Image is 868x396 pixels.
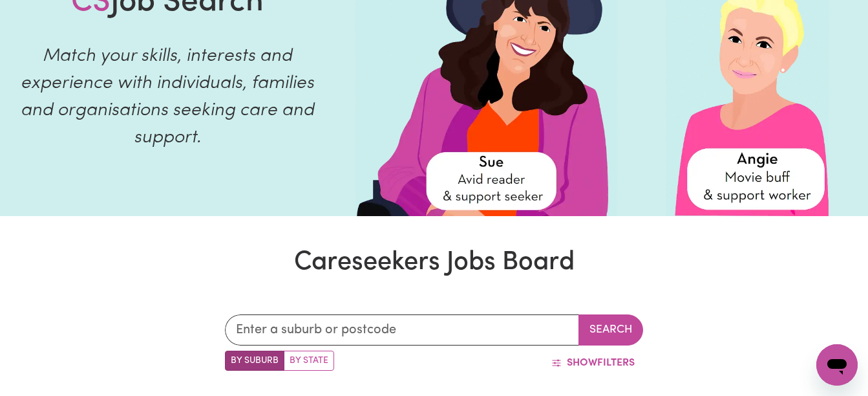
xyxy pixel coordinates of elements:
label: Search by suburb/post code [225,351,284,371]
label: Search by state [284,351,334,371]
button: ShowFilters [543,351,643,375]
p: Match your skills, interests and experience with individuals, families and organisations seeking ... [16,43,319,151]
iframe: Button to launch messaging window, conversation in progress [816,344,858,386]
span: Show [567,358,597,368]
button: Search [578,314,643,346]
input: Enter a suburb or postcode [225,314,580,346]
